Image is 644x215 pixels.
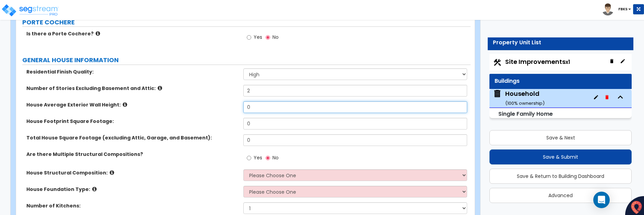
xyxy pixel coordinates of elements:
[26,151,238,158] label: Are there Multiple Structural Compositions?
[505,100,545,106] small: ( 100 % ownership)
[505,57,570,66] span: Site Improvements
[566,58,570,66] small: x1
[505,89,545,107] div: Household
[22,56,471,65] label: GENERAL HOUSE INFORMATION
[498,110,553,118] small: Single Family Home
[96,31,100,36] i: click for more info!
[489,149,632,165] button: Save & Submit
[26,101,238,108] label: House Average Exterior Wall Height:
[266,34,270,41] input: No
[26,202,238,209] label: Number of Kitchens:
[489,188,632,203] button: Advanced
[254,34,262,41] span: Yes
[158,86,162,91] i: click for more info!
[272,34,279,41] span: No
[489,169,632,184] button: Save & Return to Building Dashboard
[110,170,114,175] i: click for more info!
[618,7,628,12] b: FBKS
[26,68,238,75] label: Residential Finish Quality:
[272,154,279,161] span: No
[1,3,59,17] img: logo_pro_r.png
[26,186,238,193] label: House Foundation Type:
[26,30,238,37] label: Is there a Porte Cochere?
[26,118,238,125] label: House Footprint Square Footage:
[26,169,238,176] label: House Structural Composition:
[26,85,238,92] label: Number of Stories Excluding Basement and Attic:
[92,186,97,192] i: click for more info!
[26,134,238,141] label: Total House Square Footage (excluding Attic, Garage, and Basement):
[495,77,627,85] div: Buildings
[489,130,632,145] button: Save & Next
[593,192,610,208] div: Open Intercom Messenger
[493,89,502,98] img: building.svg
[247,34,251,41] input: Yes
[123,102,127,107] i: click for more info!
[22,18,471,27] label: PORTE COCHERE
[493,89,545,107] span: Household
[602,3,614,15] img: avatar.png
[266,154,270,162] input: No
[254,154,262,161] span: Yes
[493,39,628,47] div: Property Unit List
[247,154,251,162] input: Yes
[493,58,502,67] img: Construction.png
